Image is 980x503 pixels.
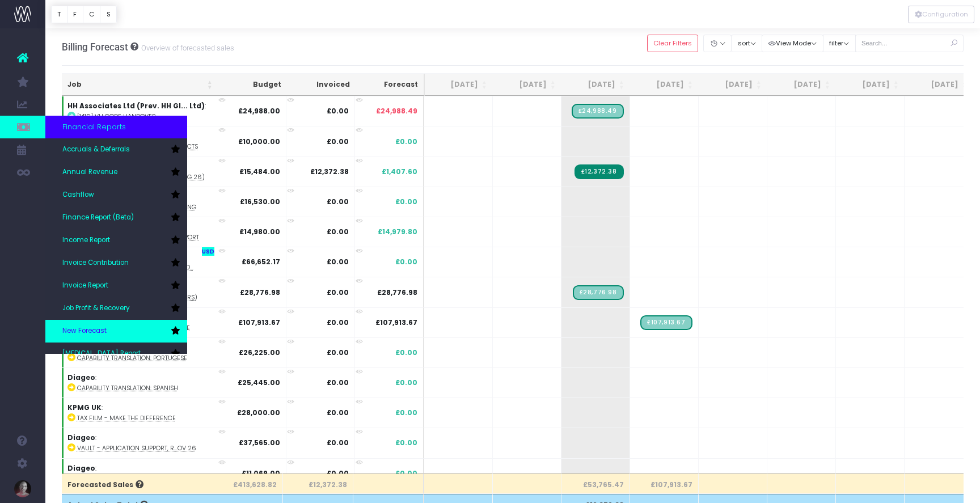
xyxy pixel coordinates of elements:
span: Streamtime Invoice: 2257 – [1425] Smashed - F26 programme management (Sept 25 - Aug 26) [575,164,624,179]
span: £0.00 [395,468,417,479]
strong: £0.00 [327,438,349,447]
a: Invoice Contribution [45,252,187,274]
span: £107,913.67 [375,318,417,328]
span: New Forecast [62,326,107,336]
strong: Diageo [67,373,95,382]
span: Invoice Report [62,281,108,291]
span: £0.00 [395,378,417,388]
strong: £11,069.00 [242,468,280,478]
th: £413,628.82 [213,474,283,494]
strong: £25,445.00 [238,378,280,387]
abbr: Capability Translation: Spanish [77,384,178,392]
td: : [62,96,218,126]
small: Overview of forecasted sales [138,41,234,53]
span: £1,407.60 [382,167,417,177]
a: Annual Revenue [45,161,187,184]
button: Clear Filters [647,35,699,52]
span: Annual Revenue [62,167,117,177]
span: £24,988.49 [376,106,417,116]
strong: £0.00 [327,348,349,357]
strong: £0.00 [327,137,349,146]
strong: £0.00 [327,227,349,236]
button: View Mode [762,35,823,52]
div: Vertical button group [908,6,974,23]
th: £107,913.67 [630,474,699,494]
strong: £15,484.00 [239,167,280,176]
th: Aug 25: activate to sort column ascending [493,74,561,96]
strong: £0.00 [327,197,349,206]
a: Finance Report (Beta) [45,206,187,229]
a: [MEDICAL_DATA] Report [45,343,187,365]
input: Search... [855,35,964,52]
span: £0.00 [395,438,417,448]
span: Streamtime Draft Invoice: 1419 VH code handover [572,104,624,119]
abbr: Vault - Application support, Routine maintenance and Hosting - Dec 25-Nov 26 [77,444,196,453]
span: Financial Reports [62,121,126,133]
span: Finance Report (Beta) [62,213,134,223]
td: : [62,398,218,428]
strong: Diageo [67,463,95,473]
span: USD [202,247,214,256]
strong: £24,988.00 [238,106,280,116]
strong: £0.00 [327,408,349,417]
span: Income Report [62,235,110,246]
button: C [83,6,101,23]
a: Accruals & Deferrals [45,138,187,161]
strong: KPMG UK [67,403,102,412]
th: Feb 26: activate to sort column ascending [905,74,973,96]
a: Job Profit & Recovery [45,297,187,320]
button: S [100,6,117,23]
strong: £0.00 [327,106,349,116]
strong: £26,225.00 [239,348,280,357]
strong: £0.00 [327,378,349,387]
span: £0.00 [395,348,417,358]
strong: £0.00 [327,288,349,297]
span: Streamtime Draft Invoice: [1439] Dilemma external license (3 years) [573,285,624,300]
span: £14,979.80 [378,227,417,237]
span: £0.00 [395,408,417,418]
th: Jul 25: activate to sort column ascending [424,74,493,96]
span: £0.00 [395,137,417,147]
span: Job Profit & Recovery [62,303,130,314]
span: Forecasted Sales [67,480,143,490]
abbr: [1419] VH code handover [77,112,156,121]
span: Invoice Contribution [62,258,129,268]
th: Forecast [356,74,425,96]
strong: £14,980.00 [239,227,280,236]
a: New Forecast [45,320,187,343]
button: F [67,6,83,23]
strong: £16,530.00 [240,197,280,206]
strong: £0.00 [327,318,349,327]
td: : [62,458,218,488]
th: Job: activate to sort column ascending [62,74,218,96]
th: Jan 26: activate to sort column ascending [836,74,905,96]
th: Dec 25: activate to sort column ascending [767,74,836,96]
strong: £37,565.00 [239,438,280,447]
strong: £10,000.00 [238,137,280,146]
a: Income Report [45,229,187,252]
button: filter [823,35,856,52]
span: £0.00 [395,257,417,267]
button: sort [731,35,762,52]
img: images/default_profile_image.png [14,480,31,497]
strong: Diageo [67,433,95,442]
strong: £12,372.38 [310,167,349,176]
th: Sep 25: activate to sort column ascending [561,74,630,96]
span: Cashflow [62,190,94,200]
span: £28,776.98 [377,288,417,298]
span: [MEDICAL_DATA] Report [62,349,141,359]
strong: £28,000.00 [237,408,280,417]
a: Cashflow [45,184,187,206]
span: Billing Forecast [62,41,128,53]
button: T [51,6,67,23]
th: Invoiced [287,74,356,96]
abbr: Capability Translation: Portugese [77,354,187,362]
strong: HH Associates Ltd (Prev. HH Gl... Ltd) [67,101,205,111]
button: Configuration [908,6,974,23]
div: Vertical button group [51,6,117,23]
td: : [62,367,218,398]
th: £12,372.38 [283,474,353,494]
strong: £107,913.67 [238,318,280,327]
th: Budget [218,74,287,96]
td: : [62,428,218,458]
